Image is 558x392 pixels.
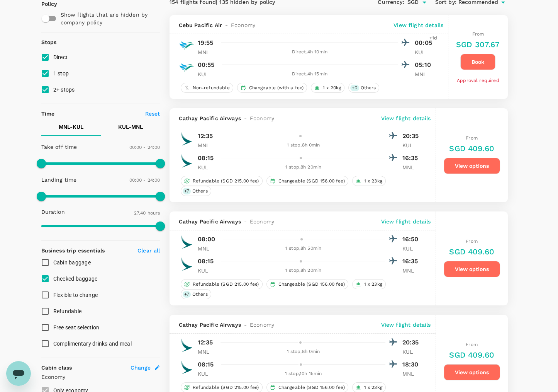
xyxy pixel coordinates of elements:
span: + 7 [183,188,191,194]
div: 1 x 23kg [352,176,386,186]
span: 27.40 hours [134,210,160,216]
p: 20:35 [402,131,422,141]
p: 16:35 [402,257,422,266]
span: 00:00 - 24:00 [129,177,160,183]
p: Clear all [137,247,160,254]
p: 16:50 [402,235,422,244]
p: KUL [402,245,422,252]
div: +7Others [181,186,211,196]
img: 5J [179,60,194,75]
span: + 2 [350,85,359,91]
p: Show flights that are hidden by company policy [61,11,155,26]
p: KUL [198,70,217,78]
p: View flight details [381,321,431,329]
span: Cathay Pacific Airways [179,114,241,122]
span: 1 x 23kg [361,178,385,184]
div: Changeable (SGD 156.00 fee) [266,279,348,289]
img: CX [179,337,194,353]
p: MNL [402,267,422,274]
span: Cebu Pacific Air [179,21,222,29]
div: Changeable (SGD 156.00 fee) [266,176,348,186]
span: From [472,31,484,37]
h6: SGD 409.60 [449,142,494,155]
p: View flight details [381,218,431,225]
div: 1 stop , 8h 0min [222,141,385,149]
p: 08:00 [198,235,215,244]
span: 00:00 - 24:00 [129,145,160,150]
p: MNL [402,370,422,378]
p: 12:35 [198,338,213,347]
span: - [241,321,250,329]
p: MNL [198,48,217,56]
img: 5J [179,38,194,53]
span: Refundable (SGD 215.00 fee) [190,384,262,391]
span: Economy [250,218,274,225]
p: 08:15 [198,153,214,163]
img: CX [179,360,194,375]
img: CX [179,234,194,250]
span: Approval required [457,78,499,83]
p: Reset [145,110,160,118]
span: - [241,114,250,122]
span: Checked baggage [53,276,98,282]
p: 12:35 [198,131,213,141]
span: Direct [53,54,68,60]
p: MNL [198,245,217,252]
img: CX [179,153,194,169]
span: +1d [429,34,437,42]
div: +2Others [348,83,379,93]
span: Changeable (SGD 156.00 fee) [275,384,348,391]
img: CX [179,256,194,272]
span: Cabin baggage [53,259,91,266]
p: KUL [198,370,217,378]
span: Changeable (SGD 156.00 fee) [275,178,348,184]
span: - [241,218,250,225]
p: Economy [41,373,160,381]
button: Book [460,54,495,70]
p: KUL - MNL [118,123,143,131]
h6: SGD 409.60 [449,245,494,258]
span: Economy [250,321,274,329]
p: 05:10 [415,60,434,70]
span: Refundable (SGD 215.00 fee) [190,178,262,184]
div: Refundable (SGD 215.00 fee) [181,279,263,289]
p: Landing time [41,176,77,184]
span: Others [189,291,211,298]
h6: SGD 409.60 [449,349,494,361]
p: MNL [415,70,434,78]
p: KUL [198,267,217,274]
iframe: Button to launch messaging window [6,361,31,386]
p: KUL [415,48,434,56]
span: Changeable (SGD 156.00 fee) [275,281,348,288]
p: KUL [402,348,422,356]
span: Refundable (SGD 215.00 fee) [190,281,262,288]
div: Non-refundable [181,83,233,93]
p: MNL - KUL [59,123,83,131]
span: 1 x 20kg [320,85,344,91]
div: Direct , 4h 10min [222,48,398,56]
div: 1 x 23kg [352,279,386,289]
p: Take off time [41,143,77,151]
span: Refundable [53,308,82,314]
p: 08:15 [198,257,214,266]
div: 1 stop , 8h 0min [222,348,385,356]
p: View flight details [393,21,443,29]
div: Changeable (with a fee) [237,83,307,93]
span: 2+ stops [53,87,75,93]
button: View options [444,364,500,380]
span: From [466,239,478,244]
div: +7Others [181,289,211,299]
span: + 7 [183,291,191,298]
img: CX [179,131,194,147]
div: 1 stop , 10h 15min [222,370,385,378]
div: 1 stop , 8h 50min [222,245,385,252]
div: 1 x 20kg [311,83,344,93]
button: View options [444,158,500,174]
p: KUL [198,164,217,171]
p: 00:55 [198,60,215,70]
p: 19:55 [198,38,214,48]
p: 20:35 [402,338,422,347]
span: Cathay Pacific Airways [179,218,241,225]
p: MNL [402,164,422,171]
p: View flight details [381,114,431,122]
